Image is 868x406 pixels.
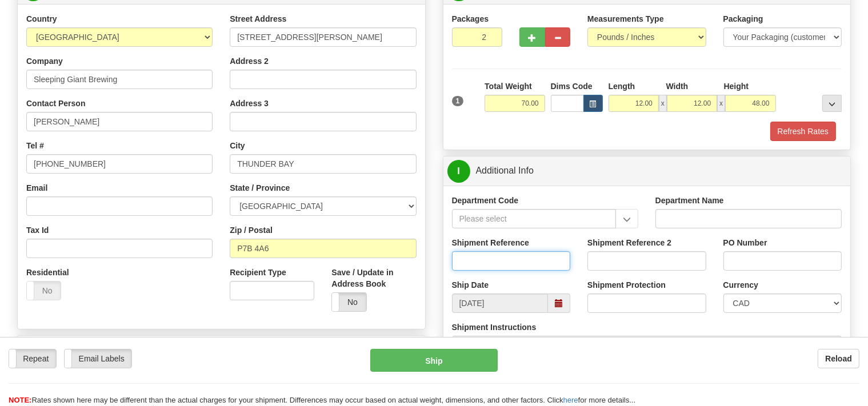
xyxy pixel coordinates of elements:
label: Total Weight [485,81,532,92]
label: Shipment Reference 2 [587,237,671,248]
label: Packages [452,13,489,25]
button: Reload [818,349,859,368]
label: Width [666,81,689,92]
label: Recipient Type [230,267,286,278]
label: PO Number [723,237,767,248]
label: No [332,293,366,311]
label: Department Name [655,195,724,206]
label: Contact Person [26,98,85,109]
input: Enter a location [230,27,416,47]
b: Reload [825,354,852,363]
label: Department Code [452,195,519,206]
a: here [563,396,578,404]
a: IAdditional Info [447,159,847,183]
span: 1 [452,96,464,106]
label: Shipment Reference [452,237,529,248]
label: Length [609,81,635,92]
label: Shipment Instructions [452,321,537,333]
label: Measurements Type [587,13,664,25]
label: Dims Code [551,81,593,92]
label: Height [724,81,749,92]
label: Ship Date [452,279,489,291]
label: Zip / Postal [230,224,273,236]
button: Refresh Rates [770,122,836,141]
label: Shipment Protection [587,279,666,291]
label: Email [26,182,47,194]
label: Address 2 [230,55,269,67]
span: x [717,95,725,112]
label: Save / Update in Address Book [331,267,416,290]
label: State / Province [230,182,290,194]
label: Street Address [230,13,286,25]
button: Ship [370,349,498,372]
label: Email Labels [65,349,131,368]
span: NOTE: [9,396,31,404]
label: Packaging [723,13,763,25]
label: Address 3 [230,98,269,109]
label: Tax Id [26,224,49,236]
label: Tel # [26,140,44,151]
label: Repeat [9,349,56,368]
label: Residential [26,267,69,278]
label: Country [26,13,57,25]
div: ... [822,95,842,112]
span: x [659,95,667,112]
span: I [447,160,470,183]
label: Company [26,55,63,67]
label: City [230,140,245,151]
label: Currency [723,279,758,291]
label: No [27,282,61,300]
input: Please select [452,209,616,228]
